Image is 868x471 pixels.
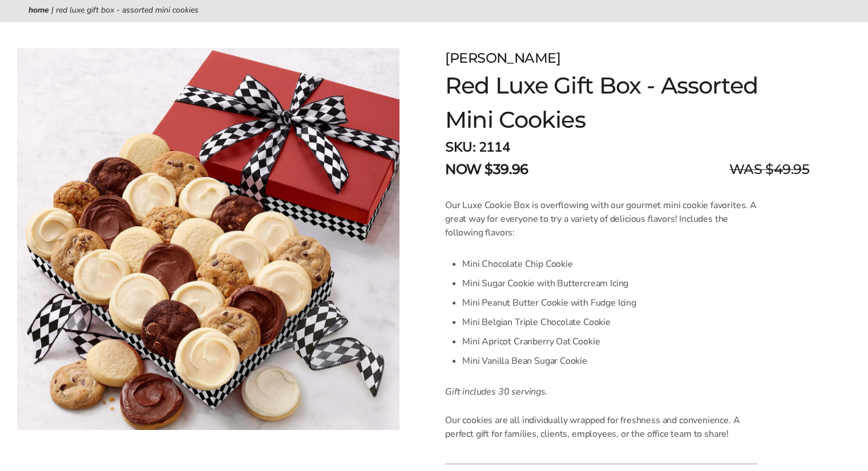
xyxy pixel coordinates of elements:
span: | [51,5,54,15]
a: Home [29,5,49,15]
span: NOW $39.96 [445,159,528,180]
strong: SKU: [445,138,475,156]
em: Gift includes 30 servings. [445,385,547,398]
span: 2114 [479,138,510,156]
img: Red Luxe Gift Box - Assorted Mini Cookies [17,48,399,430]
p: Our cookies are all individually wrapped for freshness and convenience. A perfect gift for famili... [445,413,757,441]
li: Mini Apricot Cranberry Oat Cookie [462,332,757,351]
span: WAS $49.95 [729,159,809,180]
p: Our Luxe Cookie Box is overflowing with our gourmet mini cookie favorites. A great way for everyo... [445,198,757,239]
li: Mini Chocolate Chip Cookie [462,254,757,274]
h1: Red Luxe Gift Box - Assorted Mini Cookies [445,68,809,137]
li: Mini Sugar Cookie with Buttercream Icing [462,274,757,293]
span: Red Luxe Gift Box - Assorted Mini Cookies [56,5,199,15]
li: Mini Peanut Butter Cookie with Fudge Icing [462,293,757,312]
li: Mini Vanilla Bean Sugar Cookie [462,351,757,371]
div: [PERSON_NAME] [445,48,809,68]
li: Mini Belgian Triple Chocolate Cookie [462,312,757,332]
nav: breadcrumbs [29,3,839,17]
